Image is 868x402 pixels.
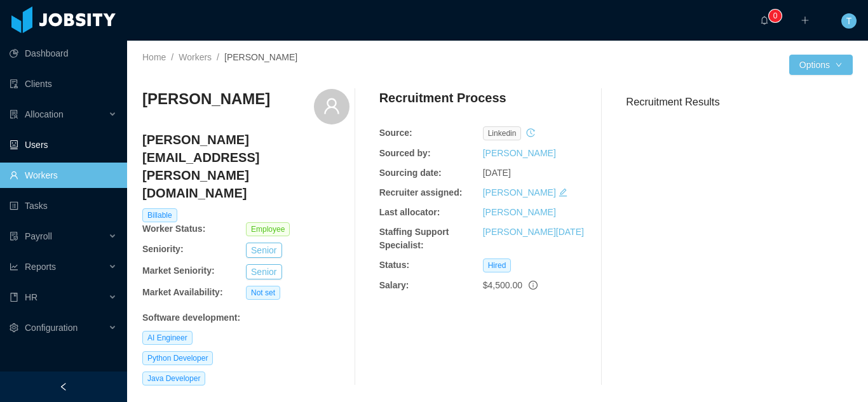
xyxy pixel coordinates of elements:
span: HR [25,292,37,302]
a: Home [142,52,166,62]
span: $4,500.00 [483,280,522,290]
span: Java Developer [142,372,205,385]
span: Employee [246,222,290,236]
b: Market Availability: [142,287,223,297]
b: Staffing Support Specialist: [379,227,449,250]
b: Seniority: [142,244,184,254]
span: Hired [483,258,512,272]
i: icon: file-protect [10,232,18,241]
i: icon: plus [801,16,810,25]
a: icon: profileTasks [10,193,117,218]
a: [PERSON_NAME] [483,207,556,217]
span: AI Engineer [142,331,193,345]
b: Source: [379,128,412,138]
sup: 0 [769,10,782,22]
i: icon: bell [760,16,769,25]
b: Worker Status: [142,224,205,234]
b: Recruiter assigned: [379,187,463,198]
span: [DATE] [483,168,511,178]
h3: [PERSON_NAME] [142,89,270,109]
b: Market Seniority: [142,265,215,276]
i: icon: line-chart [10,262,18,271]
i: icon: user [323,97,341,115]
h4: Recruitment Process [379,89,506,107]
i: icon: setting [10,323,18,332]
b: Sourcing date: [379,168,442,178]
a: icon: pie-chartDashboard [10,41,117,66]
span: / [217,52,219,62]
a: [PERSON_NAME][DATE] [483,227,584,237]
span: Payroll [25,231,52,241]
span: Not set [246,286,280,300]
span: Reports [25,262,56,272]
span: Configuration [25,323,78,333]
a: icon: userWorkers [10,163,117,188]
a: [PERSON_NAME] [483,148,556,158]
span: Python Developer [142,351,213,365]
i: icon: edit [559,188,567,197]
a: Workers [179,52,212,62]
b: Last allocator: [379,207,440,217]
span: linkedin [483,126,522,140]
i: icon: solution [10,110,18,119]
button: Senior [246,243,281,258]
button: Senior [246,264,281,279]
a: [PERSON_NAME] [483,187,556,198]
h4: [PERSON_NAME][EMAIL_ADDRESS][PERSON_NAME][DOMAIN_NAME] [142,131,349,202]
h3: Recruitment Results [626,94,853,110]
span: Allocation [25,109,64,119]
span: Billable [142,208,177,222]
i: icon: history [526,128,535,137]
a: icon: auditClients [10,71,117,97]
b: Sourced by: [379,148,431,158]
a: icon: robotUsers [10,132,117,157]
b: Status: [379,260,409,270]
b: Salary: [379,280,409,290]
b: Software development : [142,312,240,323]
i: icon: book [10,293,18,302]
span: T [846,13,852,29]
button: Optionsicon: down [789,55,853,75]
span: info-circle [529,281,538,290]
span: / [171,52,173,62]
span: [PERSON_NAME] [224,52,297,62]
